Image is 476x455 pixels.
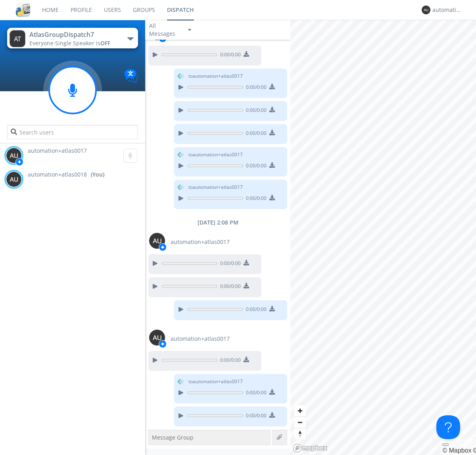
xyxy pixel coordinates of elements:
[171,335,230,343] span: automation+atlas0017
[171,238,230,246] span: automation+atlas0017
[436,415,460,439] iframe: Toggle Customer Support
[149,330,165,346] img: 373638.png
[422,6,430,14] img: 373638.png
[217,51,241,60] span: 0:00 / 0:00
[217,260,241,269] span: 0:00 / 0:00
[6,171,22,187] img: 373638.png
[243,130,267,138] span: 0:00 / 0:00
[55,39,110,47] span: Single Speaker is
[244,51,249,57] img: download media button
[188,378,243,385] span: to automation+atlas0017
[29,39,119,47] div: Everyone ·
[16,3,30,17] img: cddb5a64eb264b2086981ab96f4c1ba7
[243,195,267,204] span: 0:00 / 0:00
[6,148,22,163] img: 373638.png
[145,219,290,227] div: [DATE] 2:08 PM
[188,184,243,191] span: to automation+atlas0017
[243,84,267,92] span: 0:00 / 0:00
[294,405,306,417] button: Zoom in
[28,147,87,154] span: automation+atlas0017
[124,69,138,83] img: Translation enabled
[243,306,267,315] span: 0:00 / 0:00
[7,28,138,48] button: AtlasGroupDispatch7Everyone·Single Speaker isOFF
[442,447,471,454] a: Mapbox
[269,389,275,395] img: download media button
[442,443,449,446] button: Toggle attribution
[244,260,249,265] img: download media button
[29,30,119,39] div: AtlasGroupDispatch7
[10,30,25,47] img: 373638.png
[432,6,462,14] div: automation+atlas0018
[149,233,165,249] img: 373638.png
[217,283,241,292] span: 0:00 / 0:00
[188,151,243,158] span: to automation+atlas0017
[243,107,267,115] span: 0:00 / 0:00
[269,84,275,89] img: download media button
[294,417,306,428] button: Zoom out
[149,22,181,38] div: All Messages
[217,357,241,365] span: 0:00 / 0:00
[7,125,138,139] input: Search users
[188,29,191,31] img: caret-down-sm.svg
[293,443,328,453] a: Mapbox logo
[243,412,267,421] span: 0:00 / 0:00
[100,39,110,47] span: OFF
[269,107,275,112] img: download media button
[28,171,87,179] span: automation+atlas0018
[269,130,275,135] img: download media button
[269,412,275,418] img: download media button
[269,162,275,168] img: download media button
[294,428,306,440] span: Reset bearing to north
[244,357,249,362] img: download media button
[244,283,249,288] img: download media button
[188,73,243,80] span: to automation+atlas0017
[269,306,275,311] img: download media button
[91,171,104,179] div: (You)
[243,162,267,171] span: 0:00 / 0:00
[243,389,267,398] span: 0:00 / 0:00
[294,428,306,440] button: Reset bearing to north
[269,195,275,200] img: download media button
